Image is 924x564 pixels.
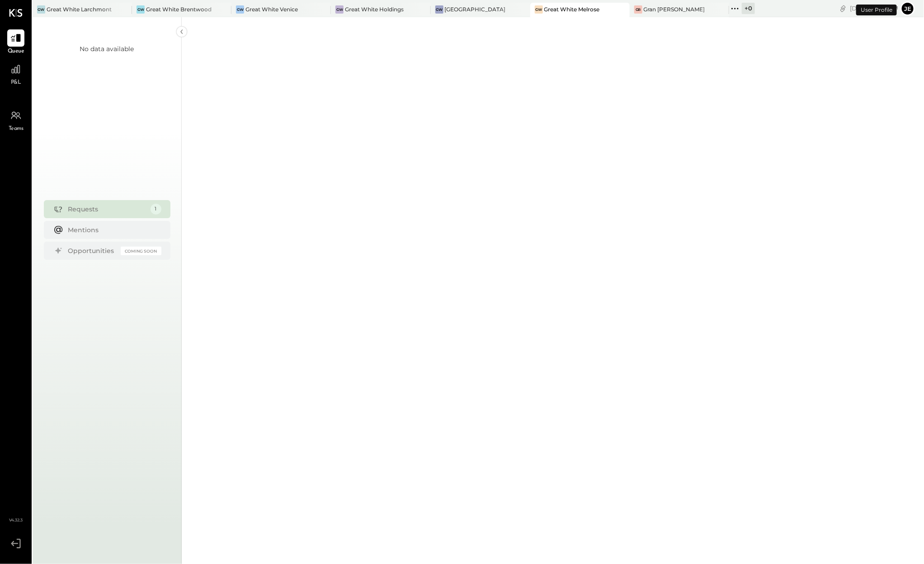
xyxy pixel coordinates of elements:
[37,5,45,14] div: GW
[0,61,31,87] a: P&L
[8,48,24,56] span: Queue
[245,5,298,13] div: Great White Venice
[146,5,212,13] div: Great White Brentwood
[68,246,116,255] div: Opportunities
[435,5,443,14] div: GW
[335,5,344,14] div: GW
[47,5,112,13] div: Great White Larchmont
[345,5,404,13] div: Great White Holdings
[634,5,642,14] div: GB
[11,79,21,87] span: P&L
[544,5,600,13] div: Great White Melrose
[80,44,134,53] div: No data available
[839,4,848,13] div: copy link
[0,29,31,56] a: Queue
[151,204,161,215] div: 1
[9,125,24,133] span: Teams
[121,247,161,255] div: Coming Soon
[68,205,146,214] div: Requests
[535,5,543,14] div: GW
[0,107,31,133] a: Teams
[137,5,145,14] div: GW
[850,4,898,13] div: [DATE]
[68,225,157,234] div: Mentions
[900,1,915,16] button: je
[856,5,897,15] div: User Profile
[236,5,244,14] div: GW
[445,5,506,13] div: [GEOGRAPHIC_DATA]
[742,3,755,14] div: + 0
[644,5,705,13] div: Gran [PERSON_NAME]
